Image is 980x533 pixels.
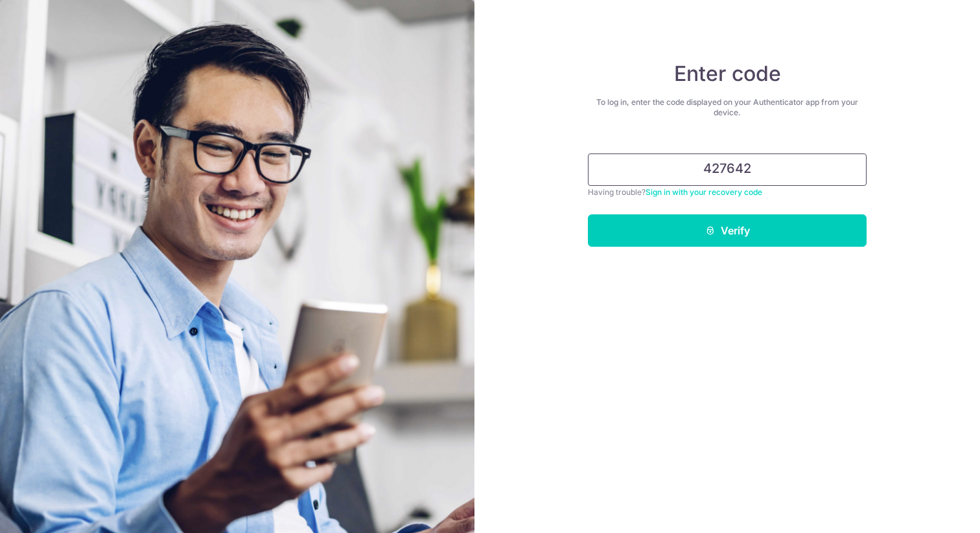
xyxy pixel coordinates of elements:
a: Sign in with your recovery code [646,187,762,197]
div: Having trouble? [588,186,867,199]
h4: Enter code [588,61,867,87]
input: Enter 6 digit code [588,153,867,186]
button: Verify [588,214,867,247]
div: To log in, enter the code displayed on your Authenticator app from your device. [588,97,867,118]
